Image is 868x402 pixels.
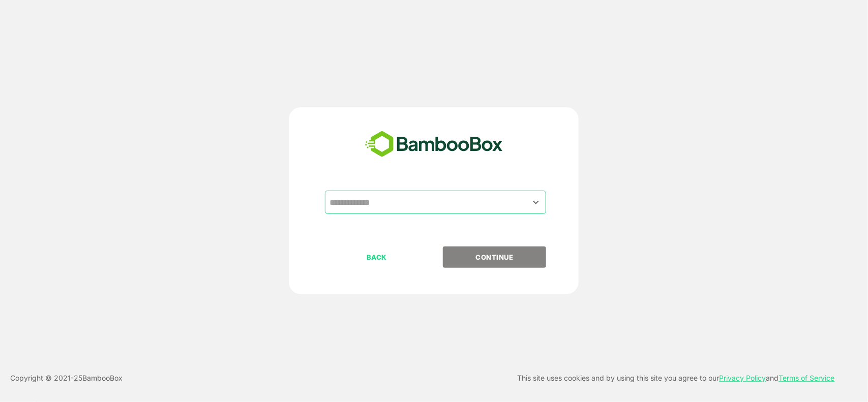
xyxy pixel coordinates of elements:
[326,252,428,263] p: BACK
[529,195,543,209] button: Open
[444,252,546,263] p: CONTINUE
[443,246,546,268] button: CONTINUE
[360,128,508,161] img: bamboobox
[10,372,123,384] p: Copyright © 2021- 25 BambooBox
[779,374,835,382] a: Terms of Service
[325,246,428,268] button: BACK
[518,372,835,384] p: This site uses cookies and by using this site you agree to our and
[720,374,766,382] a: Privacy Policy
